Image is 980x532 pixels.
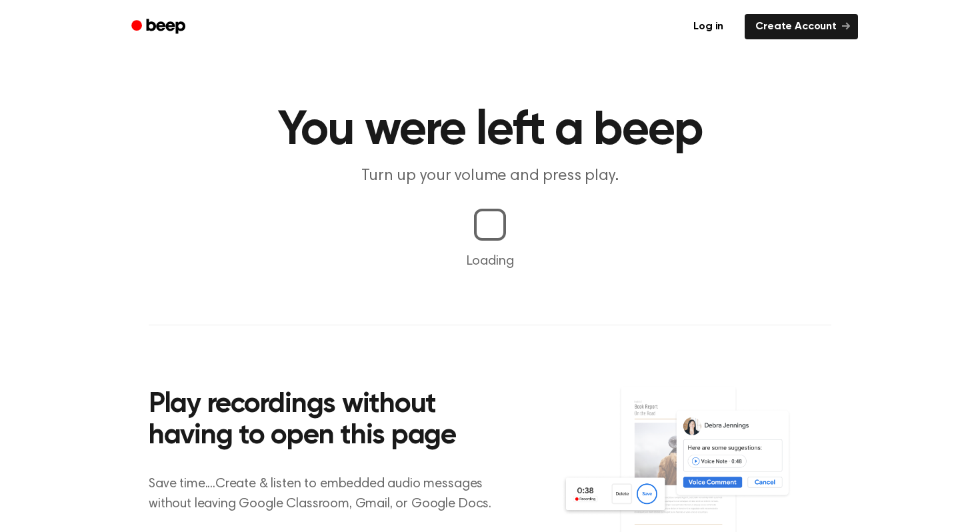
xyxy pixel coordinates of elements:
[149,474,508,514] p: Save time....Create & listen to embedded audio messages without leaving Google Classroom, Gmail, ...
[122,14,197,40] a: Beep
[234,165,746,187] p: Turn up your volume and press play.
[745,14,858,39] a: Create Account
[149,389,508,453] h2: Play recordings without having to open this page
[149,107,831,155] h1: You were left a beep
[16,251,964,271] p: Loading
[680,11,737,42] a: Log in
